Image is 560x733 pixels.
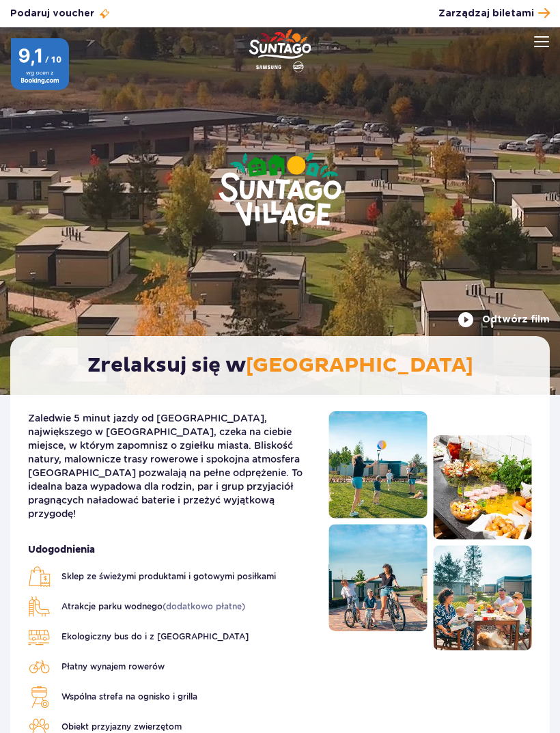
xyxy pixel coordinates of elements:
span: (dodatkowo płatne) [163,601,245,611]
a: Zarządzaj biletami [438,4,550,23]
strong: Udogodnienia [28,542,308,557]
span: Płatny wynajem rowerów [61,661,165,673]
span: Sklep ze świeżymi produktami i gotowymi posiłkami [61,570,276,583]
span: Atrakcje parku wodnego [61,600,245,613]
span: Zarządzaj biletami [438,7,534,20]
button: Odtwórz film [458,312,550,328]
img: Open menu [534,36,549,47]
span: Ekologiczny bus do i z [GEOGRAPHIC_DATA] [61,631,249,643]
span: Wspólna strefa na ognisko i grilla [61,691,197,703]
span: Podaruj voucher [10,7,94,20]
a: Podaruj voucher [10,7,111,20]
h2: Zrelaksuj się w [24,352,536,378]
a: Park of Poland [249,29,311,72]
span: [GEOGRAPHIC_DATA] [246,352,473,378]
span: Obiekt przyjazny zwierzętom [61,721,182,733]
p: Zaledwie 5 minut jazdy od [GEOGRAPHIC_DATA], największego w [GEOGRAPHIC_DATA], czeka na ciebie mi... [28,411,308,521]
img: Suntago Village [164,99,396,282]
